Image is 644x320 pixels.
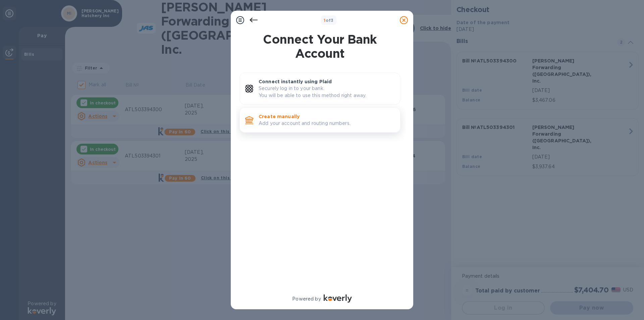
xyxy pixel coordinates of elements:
p: Powered by [292,295,321,303]
p: Add your account and routing numbers. [259,120,395,127]
p: Create manually [259,113,395,120]
p: Securely log in to your bank. You will be able to use this method right away. [259,85,395,99]
span: 1 [324,18,325,23]
p: Connect instantly using Plaid [259,78,395,85]
b: of 3 [324,18,334,23]
h1: Connect Your Bank Account [237,32,403,60]
img: Logo [324,294,352,303]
